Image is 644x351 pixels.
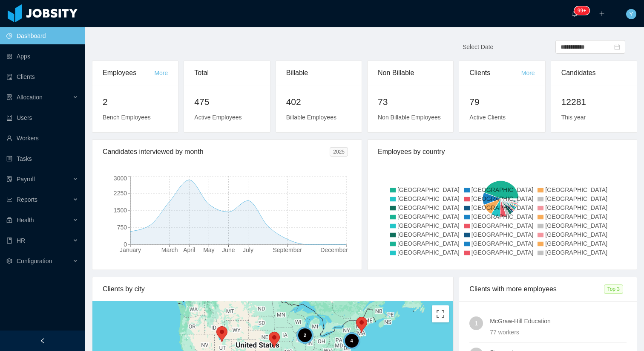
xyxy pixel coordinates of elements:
span: [GEOGRAPHIC_DATA] [397,186,460,193]
div: 77 workers [490,328,627,337]
span: [GEOGRAPHIC_DATA] [471,240,534,247]
span: Active Employees [194,114,241,121]
tspan: June [222,247,235,253]
h2: 73 [378,95,443,109]
span: Select Date [463,44,493,50]
span: [GEOGRAPHIC_DATA] [471,222,534,229]
span: [GEOGRAPHIC_DATA] [471,213,534,220]
span: [GEOGRAPHIC_DATA] [471,249,534,256]
h2: 79 [469,95,535,109]
h2: 2 [103,95,168,109]
span: [GEOGRAPHIC_DATA] [545,195,607,202]
a: icon: profileTasks [6,150,78,167]
a: icon: auditClients [6,68,78,85]
div: Candidates [561,61,627,85]
div: Non Billable [378,61,443,85]
tspan: May [203,247,214,253]
span: Billable Employees [286,114,336,121]
tspan: March [161,247,178,253]
span: Health [17,217,34,223]
div: Clients by city [103,277,443,301]
a: icon: robotUsers [6,109,78,126]
tspan: 3000 [114,175,127,182]
div: Employees by country [378,140,627,164]
tspan: 2250 [114,190,127,197]
a: icon: userWorkers [6,130,78,147]
sup: 416 [574,6,589,15]
span: This year [561,114,586,121]
span: [GEOGRAPHIC_DATA] [397,231,460,238]
div: 4 [343,332,360,349]
span: Active Clients [469,114,506,121]
span: Top 3 [604,284,623,294]
i: icon: bell [572,11,578,17]
span: [GEOGRAPHIC_DATA] [471,204,534,211]
span: [GEOGRAPHIC_DATA] [397,249,460,256]
span: [GEOGRAPHIC_DATA] [545,231,607,238]
i: icon: setting [6,258,12,264]
span: Y [629,9,633,19]
div: Employees [103,61,154,85]
span: [GEOGRAPHIC_DATA] [397,204,460,211]
div: Billable [286,61,351,85]
span: [GEOGRAPHIC_DATA] [545,249,607,256]
tspan: 750 [117,224,127,231]
tspan: 0 [124,241,127,248]
span: 2025 [330,147,348,157]
h2: 12281 [561,95,627,109]
a: More [154,70,168,76]
span: [GEOGRAPHIC_DATA] [545,213,607,220]
span: [GEOGRAPHIC_DATA] [471,231,534,238]
span: Bench Employees [103,114,151,121]
i: icon: solution [6,94,12,100]
h4: McGraw-Hill Education [490,316,627,326]
span: [GEOGRAPHIC_DATA] [545,186,607,193]
div: 2 [296,327,313,344]
span: [GEOGRAPHIC_DATA] [471,195,534,202]
h2: 475 [194,95,259,109]
a: icon: pie-chartDashboard [6,27,78,44]
span: Payroll [17,176,35,183]
span: [GEOGRAPHIC_DATA] [471,186,534,193]
i: icon: file-protect [6,176,12,182]
i: icon: calendar [614,44,620,50]
tspan: September [273,247,302,253]
span: [GEOGRAPHIC_DATA] [545,204,607,211]
tspan: April [183,247,195,253]
h2: 402 [286,95,351,109]
tspan: December [320,247,348,253]
span: [GEOGRAPHIC_DATA] [545,222,607,229]
span: [GEOGRAPHIC_DATA] [397,195,460,202]
div: Candidates interviewed by month [103,140,330,164]
button: Toggle fullscreen view [432,305,449,322]
span: 1 [474,316,478,330]
a: icon: appstoreApps [6,48,78,65]
span: HR [17,237,25,244]
tspan: January [120,247,141,253]
tspan: 1500 [114,207,127,214]
div: Clients with more employees [469,277,604,301]
span: [GEOGRAPHIC_DATA] [545,240,607,247]
div: Clients [469,61,521,85]
span: [GEOGRAPHIC_DATA] [397,222,460,229]
tspan: July [243,247,253,253]
span: Allocation [17,94,43,101]
span: Configuration [17,258,52,264]
div: Total [194,61,259,85]
i: icon: line-chart [6,197,12,203]
span: [GEOGRAPHIC_DATA] [397,213,460,220]
span: [GEOGRAPHIC_DATA] [397,240,460,247]
span: Reports [17,196,37,203]
i: icon: plus [599,11,605,17]
a: More [521,70,535,76]
i: icon: medicine-box [6,217,12,223]
span: Non Billable Employees [378,114,441,121]
i: icon: book [6,238,12,244]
